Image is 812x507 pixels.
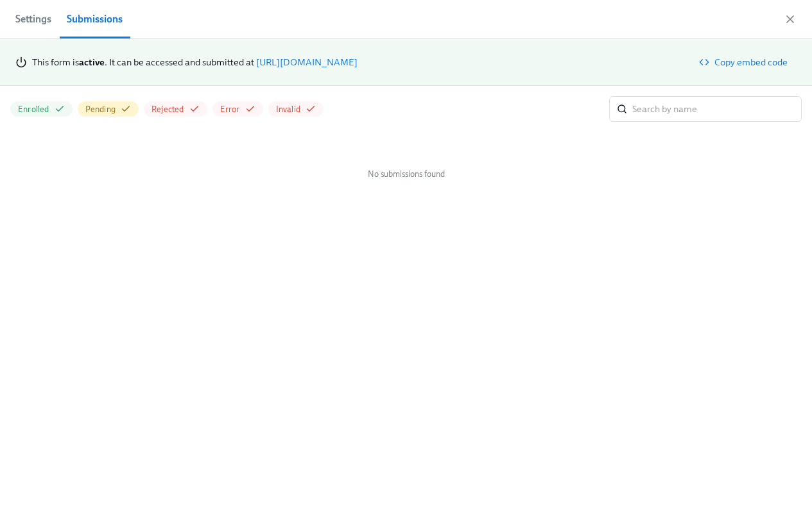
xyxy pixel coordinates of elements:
span: Invalid [276,103,300,115]
span: Enrolled [18,103,49,115]
button: Enrolled [10,101,73,117]
span: Copy embed code [702,56,788,69]
strong: active [79,56,105,68]
a: [URL][DOMAIN_NAME] [256,56,358,68]
span: This form is . It can be accessed and submitted at [32,56,254,68]
button: Copy embed code [693,49,797,75]
span: No submissions found [368,168,445,180]
div: Submissions [67,10,123,28]
button: Error [212,101,263,117]
button: Invalid [268,101,324,117]
span: Error [220,103,240,115]
span: Pending [85,103,116,115]
button: Rejected [144,101,207,117]
input: Search by name [632,96,802,122]
button: Pending [78,101,139,117]
span: Settings [15,10,51,28]
span: Rejected [151,103,184,115]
